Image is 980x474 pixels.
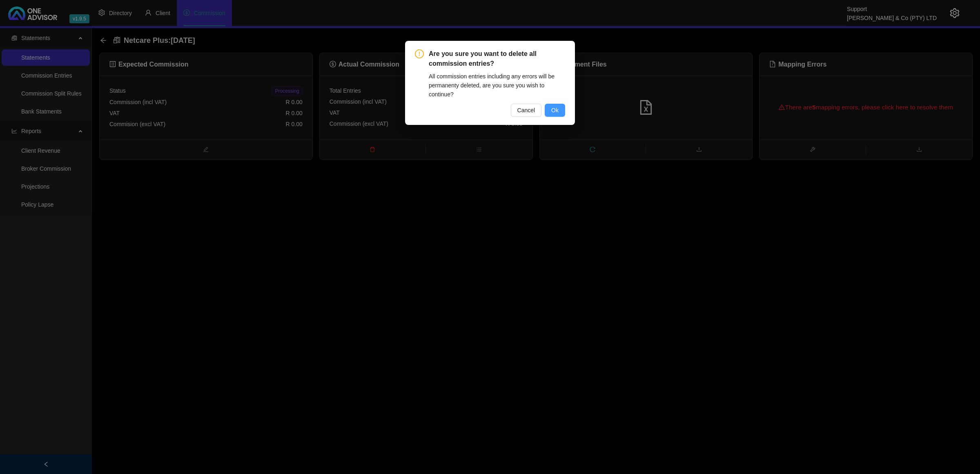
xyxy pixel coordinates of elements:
[415,49,424,58] span: exclamation-circle
[545,104,565,117] button: Ok
[511,104,542,117] button: Cancel
[429,72,565,99] div: All commission entries including any errors will be permanenty deleted, are you sure you wish to ...
[517,106,535,115] span: Cancel
[429,49,565,69] span: Are you sure you want to delete all commission entries?
[551,106,559,115] span: Ok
